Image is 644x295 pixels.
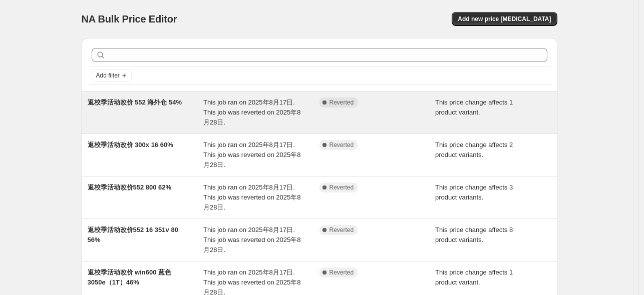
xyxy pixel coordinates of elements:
[88,268,172,286] span: 返校季活动改价 win600 蓝色3050e（1T）46%
[92,69,132,81] button: Add filter
[82,13,177,24] span: NA Bulk Price Editor
[330,268,354,276] span: Reverted
[330,183,354,191] span: Reverted
[330,141,354,149] span: Reverted
[96,71,120,79] span: Add filter
[452,12,557,26] button: Add new price [MEDICAL_DATA]
[435,226,513,243] span: This price change affects 8 product variants.
[435,183,513,201] span: This price change affects 3 product variants.
[203,183,300,211] span: This job ran on 2025年8月17日. This job was reverted on 2025年8月28日.
[203,226,300,253] span: This job ran on 2025年8月17日. This job was reverted on 2025年8月28日.
[435,268,513,286] span: This price change affects 1 product variant.
[330,98,354,106] span: Reverted
[88,226,178,243] span: 返校季活动改价552 16 351v 80 56%
[88,141,173,148] span: 返校季活动改价 300x 16 60%
[435,98,513,116] span: This price change affects 1 product variant.
[330,226,354,234] span: Reverted
[458,15,551,23] span: Add new price [MEDICAL_DATA]
[88,183,172,191] span: 返校季活动改价552 800 62%
[88,98,182,106] span: 返校季活动改价 552 海外仓 54%
[435,141,513,158] span: This price change affects 2 product variants.
[203,98,300,126] span: This job ran on 2025年8月17日. This job was reverted on 2025年8月28日.
[203,141,300,168] span: This job ran on 2025年8月17日. This job was reverted on 2025年8月28日.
